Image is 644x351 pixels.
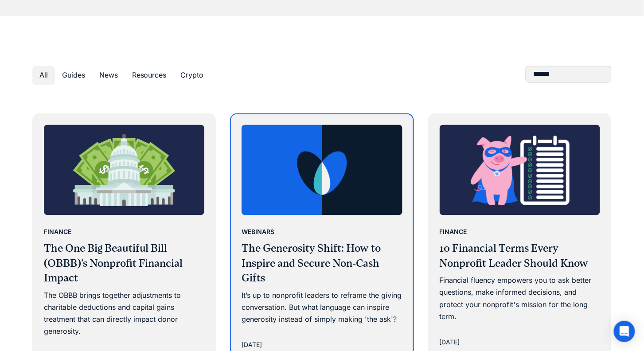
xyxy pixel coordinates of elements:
[62,70,85,82] div: Guides
[242,227,274,238] div: Webinars
[440,227,467,238] div: Finance
[99,70,118,82] div: News
[440,337,460,348] div: [DATE]
[242,340,262,351] div: [DATE]
[614,321,635,342] div: Open Intercom Messenger
[526,66,612,83] form: Blog Search
[181,70,204,82] div: Crypto
[39,70,48,82] div: All
[242,242,402,286] h3: The Generosity Shift: How to Inspire and Secure Non-Cash Gifts
[440,242,601,271] h3: 10 Financial Terms Every Nonprofit Leader Should Know
[44,227,71,238] div: Finance
[132,70,167,82] div: Resources
[44,290,205,338] div: The OBBB brings together adjustments to charitable deductions and capital gains treatment that ca...
[44,242,205,286] h3: The One Big Beautiful Bill (OBBB)’s Nonprofit Financial Impact
[440,275,601,323] div: Financial fluency empowers you to ask better questions, make informed decisions, and protect your...
[242,290,402,326] div: It’s up to nonprofit leaders to reframe the giving conversation. But what language can inspire ge...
